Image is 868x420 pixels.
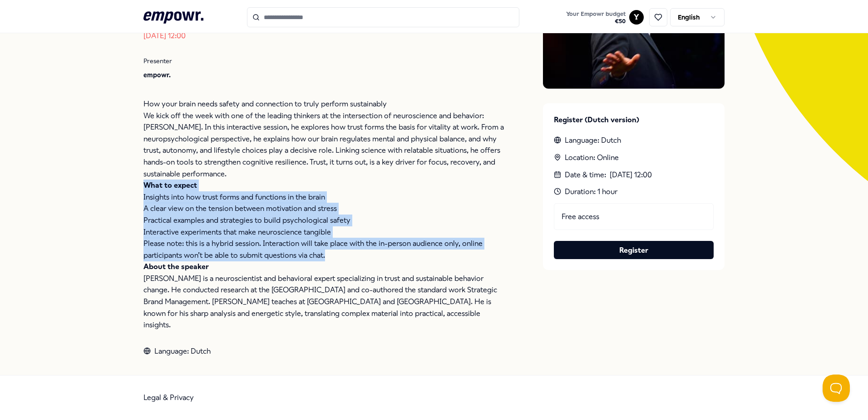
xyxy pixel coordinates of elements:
[566,10,626,18] span: Your Empowr budget
[143,56,507,66] p: Presenter
[564,9,627,27] button: Your Empowr budget€50
[143,70,507,80] p: empowr.
[143,273,507,331] p: [PERSON_NAME] is a neuroscientist and behavioral expert specializing in trust and sustainable beh...
[143,345,507,357] div: Language: Dutch
[610,169,652,181] time: [DATE] 12:00
[554,114,714,126] p: Register (Dutch version)
[143,262,209,271] strong: About the speaker
[143,110,507,180] p: We kick off the week with one of the leading thinkers at the intersection of neuroscience and beh...
[566,18,626,25] span: € 50
[143,191,507,203] p: Insights into how trust forms and functions in the brain
[143,31,186,40] time: [DATE] 12:00
[554,186,714,198] div: Duration: 1 hour
[554,203,714,230] div: Free access
[554,169,714,181] div: Date & time :
[823,375,850,402] iframe: Help Scout Beacon - Open
[143,98,507,110] p: How your brain needs safety and connection to truly perform sustainably
[554,135,714,146] div: Language: Dutch
[554,241,714,259] button: Register
[143,393,194,402] a: Legal & Privacy
[629,10,644,25] button: Y
[143,203,507,215] p: A clear view on the tension between motivation and stress
[143,181,197,190] strong: What to expect
[562,8,629,27] a: Your Empowr budget€50
[143,226,507,238] p: Interactive experiments that make neuroscience tangible
[143,215,507,226] p: Practical examples and strategies to build psychological safety
[143,238,507,261] p: Please note: this is a hybrid session. Interaction will take place with the in-person audience on...
[247,7,519,27] input: Search for products, categories or subcategories
[554,152,714,164] div: Location: Online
